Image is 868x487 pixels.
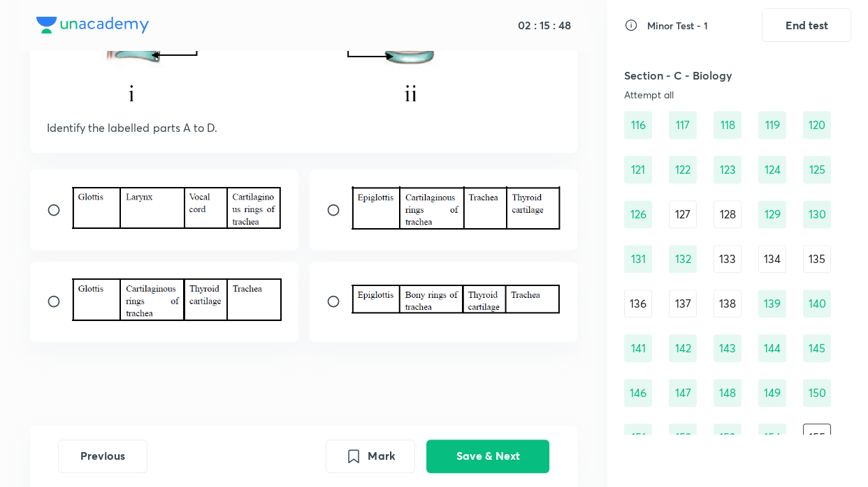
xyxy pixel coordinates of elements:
[669,424,697,451] div: 152
[714,290,742,317] div: 138
[714,156,742,183] div: 123
[803,290,831,317] div: 140
[624,200,652,228] div: 126
[624,379,652,407] div: 146
[669,200,697,228] div: 127
[624,424,652,451] div: 151
[58,440,147,473] button: Previous
[714,379,742,407] div: 148
[352,186,560,230] img: 16-12-24-01:02:30-PM
[803,334,831,362] div: 145
[624,67,783,84] h5: Section - C - Biology
[669,290,697,317] div: 137
[803,111,831,139] div: 120
[669,156,697,183] div: 122
[803,200,831,228] div: 130
[669,379,697,407] div: 147
[803,245,831,273] div: 135
[669,245,697,273] div: 132
[624,89,783,100] div: Attempt all
[326,440,415,473] button: Mark
[352,285,560,314] img: 16-12-24-01:03:12-PM
[646,18,707,33] h6: Minor Test - 1
[758,379,786,407] div: 149
[714,424,742,451] div: 153
[624,334,652,362] div: 141
[758,245,786,273] div: 134
[803,156,831,183] div: 125
[803,424,831,451] div: 155
[624,156,652,183] div: 121
[714,111,742,139] div: 118
[758,200,786,228] div: 129
[669,111,697,139] div: 117
[669,334,697,362] div: 142
[803,379,831,407] div: 150
[47,119,560,136] p: Identify the labelled parts A to D.
[714,334,742,362] div: 143
[758,111,786,139] div: 119
[714,245,742,273] div: 133
[426,440,549,473] button: Save & Next
[714,200,742,228] div: 128
[624,290,652,317] div: 136
[624,111,652,139] div: 116
[537,18,556,32] h5: 15 :
[758,290,786,317] div: 139
[758,334,786,362] div: 144
[762,8,851,42] button: End test
[624,245,652,273] div: 131
[556,18,571,32] h5: 48
[758,424,786,451] div: 154
[518,18,537,32] h5: 02 :
[758,156,786,183] div: 124
[72,187,281,228] img: 16-12-24-01:02:07-PM
[72,278,281,321] img: 16-12-24-01:02:54-PM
